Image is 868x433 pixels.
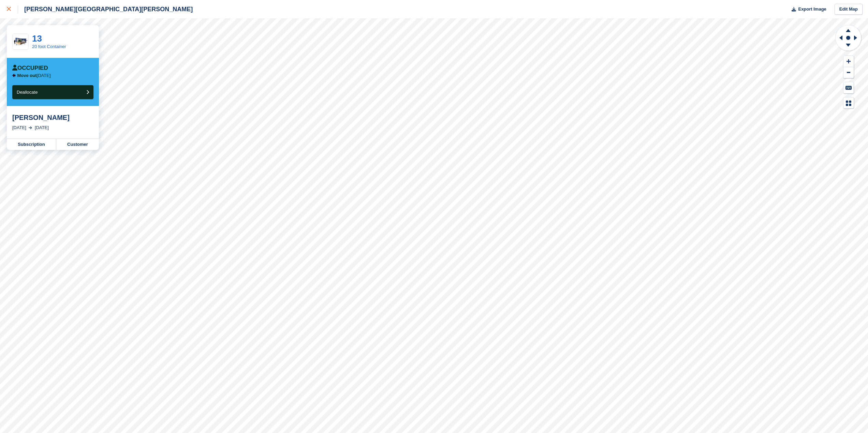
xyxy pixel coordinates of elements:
div: [PERSON_NAME] [12,113,93,122]
div: Occupied [12,65,48,72]
a: Edit Map [835,4,863,15]
img: arrow-right-light-icn-cde0832a797a2874e46488d9cf13f60e5c3a73dbe684e267c42b8395dfbc2abf.svg [29,126,32,129]
p: [DATE] [17,73,51,78]
span: Export Image [798,6,826,13]
span: Move out [17,73,37,78]
button: Deallocate [12,85,93,99]
button: Map Legend [843,97,854,109]
button: Zoom Out [843,67,854,78]
span: Deallocate [17,90,38,95]
div: [DATE] [35,124,49,131]
div: [DATE] [12,124,26,131]
div: [PERSON_NAME][GEOGRAPHIC_DATA][PERSON_NAME] [18,5,193,13]
button: Zoom In [843,56,854,67]
button: Export Image [788,4,826,15]
button: Keyboard Shortcuts [843,82,854,93]
a: 13 [32,33,42,44]
img: arrow-left-icn-90495f2de72eb5bd0bd1c3c35deca35cc13f817d75bef06ecd7c0b315636ce7e.svg [12,74,16,77]
a: Customer [56,139,99,150]
a: Subscription [7,139,56,150]
img: 20-ft-container.jpg [13,36,28,48]
a: 20 foot Container [32,44,66,49]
